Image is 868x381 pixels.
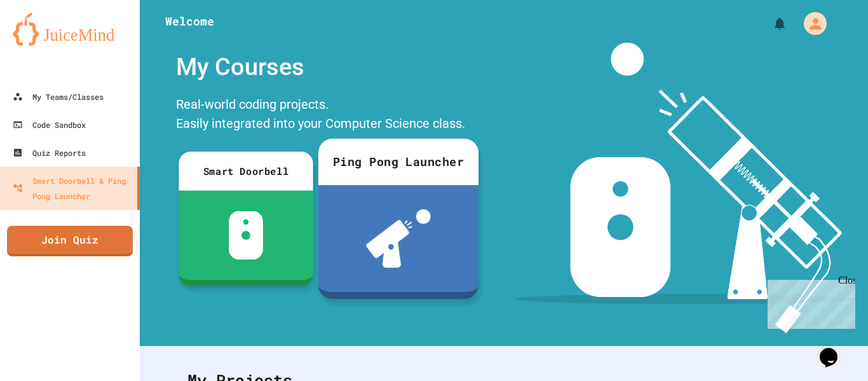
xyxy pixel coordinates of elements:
[815,330,855,368] iframe: chat widget
[170,92,475,139] div: Real-world coding projects. Easily integrated into your Computer Science class.
[170,43,475,92] div: My Courses
[366,209,431,268] img: ppl-with-ball.png
[7,226,133,256] a: Join Quiz
[515,43,856,333] img: banner-image-my-projects.png
[749,13,790,34] div: My Notifications
[228,211,263,260] img: sdb-white.svg
[318,139,478,185] div: Ping Pong Launcher
[763,275,855,329] iframe: chat widget
[13,13,127,46] img: logo-orange.svg
[13,89,104,104] div: My Teams/Classes
[13,145,86,160] div: Quiz Reports
[179,151,313,191] div: Smart Doorbell
[13,173,132,204] div: Smart Doorbell & Ping Pong Launcher
[790,9,830,38] div: My Account
[13,117,86,132] div: Code Sandbox
[5,5,88,81] div: Chat with us now!Close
